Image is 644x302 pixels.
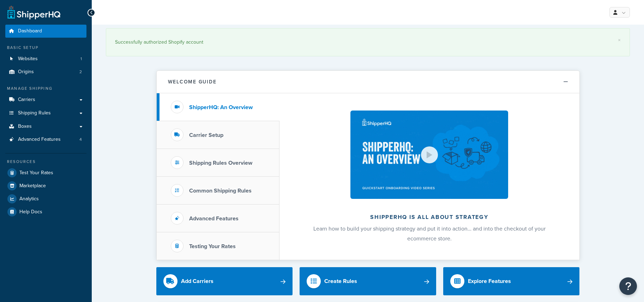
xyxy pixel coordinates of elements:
[5,180,86,192] a: Marketplace
[300,267,436,295] a: Create Rules
[5,25,86,38] a: Dashboard
[5,120,86,133] a: Boxes
[157,71,579,93] button: Welcome Guide
[181,276,213,286] div: Add Carriers
[18,137,61,143] span: Advanced Features
[350,111,508,199] img: ShipperHQ is all about strategy
[468,276,511,286] div: Explore Features
[324,276,357,286] div: Create Rules
[168,79,217,84] h2: Welcome Guide
[189,215,239,222] h3: Advanced Features
[18,28,42,34] span: Dashboard
[5,93,86,106] a: Carriers
[5,52,86,65] a: Websites1
[156,267,293,295] a: Add Carriers
[5,107,86,120] a: Shipping Rules
[189,160,252,166] h3: Shipping Rules Overview
[313,225,546,243] span: Learn how to build your shipping strategy and put it into action… and into the checkout of your e...
[5,45,86,51] div: Basic Setup
[18,69,34,75] span: Origins
[189,132,223,138] h3: Carrier Setup
[80,56,82,62] span: 1
[5,206,86,218] a: Help Docs
[5,65,86,78] li: Origins
[189,104,253,111] h3: ShipperHQ: An Overview
[19,170,53,176] span: Test Your Rates
[19,209,42,215] span: Help Docs
[5,193,86,205] a: Analytics
[18,124,32,130] span: Boxes
[298,214,561,220] h2: ShipperHQ is all about strategy
[5,65,86,78] a: Origins2
[18,97,35,103] span: Carriers
[443,267,580,295] a: Explore Features
[5,159,86,165] div: Resources
[5,166,86,179] a: Test Your Rates
[5,133,86,146] li: Advanced Features
[189,243,236,250] h3: Testing Your Rates
[5,86,86,92] div: Manage Shipping
[79,69,82,75] span: 2
[79,137,82,143] span: 4
[19,196,39,202] span: Analytics
[5,52,86,65] li: Websites
[618,37,621,43] a: ×
[5,133,86,146] a: Advanced Features4
[115,37,621,47] div: Successfully authorized Shopify account
[18,110,51,116] span: Shipping Rules
[619,277,637,295] button: Open Resource Center
[19,183,46,189] span: Marketplace
[189,188,252,194] h3: Common Shipping Rules
[18,56,38,62] span: Websites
